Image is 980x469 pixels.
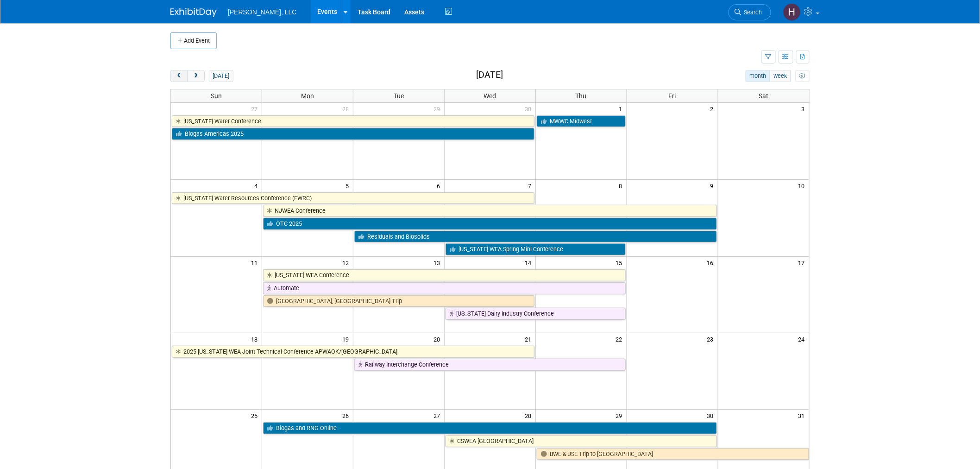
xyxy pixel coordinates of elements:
[741,9,762,16] span: Search
[527,180,535,191] span: 7
[433,103,444,114] span: 29
[710,180,718,191] span: 9
[172,128,534,140] a: Biogas Americas 2025
[537,115,626,127] a: MWWC Midwest
[341,333,353,345] span: 19
[446,308,626,320] a: [US_STATE] Dairy Industry Conference
[345,180,353,191] span: 5
[524,333,535,345] span: 21
[706,257,718,268] span: 16
[250,257,262,268] span: 11
[433,257,444,268] span: 13
[618,180,627,191] span: 8
[228,8,297,16] span: [PERSON_NAME], LLC
[250,410,262,421] span: 25
[263,422,716,434] a: Biogas and RNG Online
[729,4,771,20] a: Search
[746,70,770,82] button: month
[796,70,810,82] button: myCustomButton
[710,103,718,114] span: 2
[798,410,809,421] span: 31
[615,257,627,268] span: 15
[211,92,222,100] span: Sun
[759,92,768,100] span: Sat
[253,180,262,191] span: 4
[446,243,626,255] a: [US_STATE] WEA Spring Mini Conference
[669,92,676,100] span: Fri
[798,180,809,191] span: 10
[524,257,535,268] span: 14
[394,92,404,100] span: Tue
[524,410,535,421] span: 28
[301,92,314,100] span: Mon
[476,70,503,80] h2: [DATE]
[484,92,496,100] span: Wed
[209,70,233,82] button: [DATE]
[341,103,353,114] span: 28
[799,73,805,79] i: Personalize Calendar
[172,346,534,358] a: 2025 [US_STATE] WEA Joint Technical Conference APWAOK/[GEOGRAPHIC_DATA]
[263,269,625,281] a: [US_STATE] WEA Conference
[341,410,353,421] span: 26
[354,231,716,243] a: Residuals and Biosolids
[354,359,626,371] a: Railway Interchange Conference
[170,32,217,49] button: Add Event
[263,295,534,307] a: [GEOGRAPHIC_DATA], [GEOGRAPHIC_DATA] Trip
[615,410,627,421] span: 29
[250,103,262,114] span: 27
[798,257,809,268] span: 17
[187,70,204,82] button: next
[341,257,353,268] span: 12
[537,448,809,460] a: BWE & JSE Trip to [GEOGRAPHIC_DATA]
[436,180,444,191] span: 6
[576,92,587,100] span: Thu
[524,103,535,114] span: 30
[263,218,716,230] a: OTC 2025
[770,70,791,82] button: week
[170,70,188,82] button: prev
[706,410,718,421] span: 30
[783,3,801,21] img: Hannah Mulholland
[798,333,809,345] span: 24
[446,435,717,447] a: CSWEA [GEOGRAPHIC_DATA]
[250,333,262,345] span: 18
[433,410,444,421] span: 27
[263,205,716,217] a: NJWEA Conference
[172,115,534,127] a: [US_STATE] Water Conference
[618,103,627,114] span: 1
[615,333,627,345] span: 22
[172,192,534,204] a: [US_STATE] Water Resources Conference (FWRC)
[706,333,718,345] span: 23
[263,282,625,294] a: Automate
[801,103,809,114] span: 3
[433,333,444,345] span: 20
[170,8,217,17] img: ExhibitDay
